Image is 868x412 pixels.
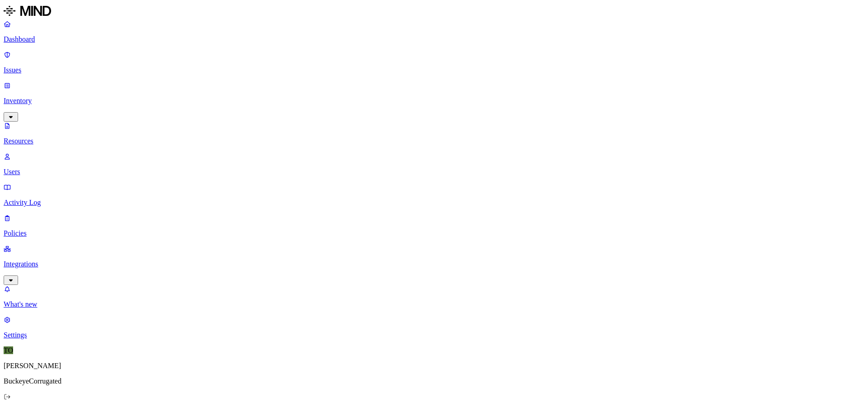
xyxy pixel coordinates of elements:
[4,229,864,237] p: Policies
[4,168,864,176] p: Users
[4,214,864,237] a: Policies
[4,260,864,268] p: Integrations
[4,300,864,308] p: What's new
[4,51,864,74] a: Issues
[4,97,864,105] p: Inventory
[4,81,864,120] a: Inventory
[4,183,864,207] a: Activity Log
[4,199,864,207] p: Activity Log
[4,20,864,43] a: Dashboard
[4,152,864,176] a: Users
[4,4,864,20] a: MIND
[4,35,864,43] p: Dashboard
[4,316,864,339] a: Settings
[4,122,864,145] a: Resources
[4,66,864,74] p: Issues
[4,346,13,354] span: TO
[4,377,864,385] p: BuckeyeCorrugated
[4,245,864,284] a: Integrations
[4,331,864,339] p: Settings
[4,4,51,18] img: MIND
[4,137,864,145] p: Resources
[4,285,864,308] a: What's new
